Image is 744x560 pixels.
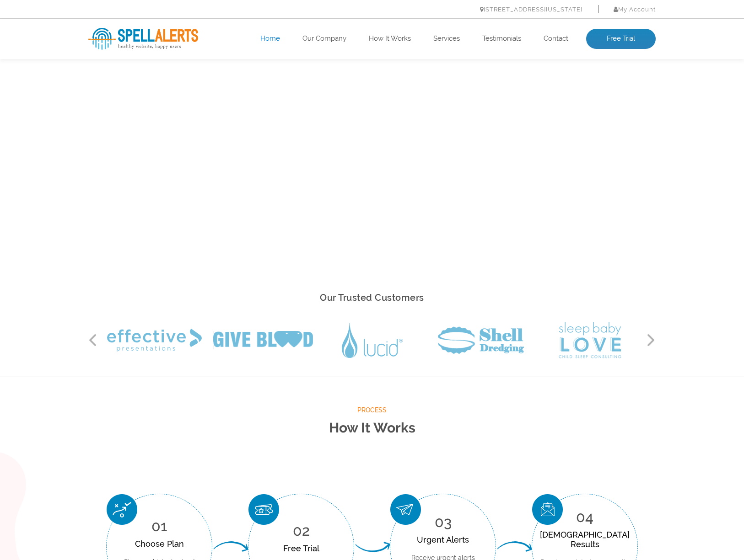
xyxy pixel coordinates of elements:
[213,331,313,349] img: Give Blood
[532,494,563,525] img: Scan Result
[293,522,310,539] span: 02
[107,329,202,352] img: Effective
[342,323,403,358] img: Lucid
[540,530,630,549] div: [DEMOGRAPHIC_DATA] Results
[647,333,656,347] button: Next
[88,416,656,440] h2: How It Works
[151,517,167,534] span: 01
[559,322,621,358] img: Sleep Baby Love
[248,494,279,525] img: Free Trial
[390,494,421,525] img: Urgent Alerts
[438,326,524,354] img: Shell Dredging
[107,494,137,525] img: Choose Plan
[88,333,97,347] button: Previous
[88,405,656,416] span: Process
[88,290,656,306] h2: Our Trusted Customers
[576,508,593,525] span: 04
[435,513,452,530] span: 03
[404,535,482,544] div: Urgent Alerts
[270,544,332,553] div: Free Trial
[120,539,198,549] div: Choose Plan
